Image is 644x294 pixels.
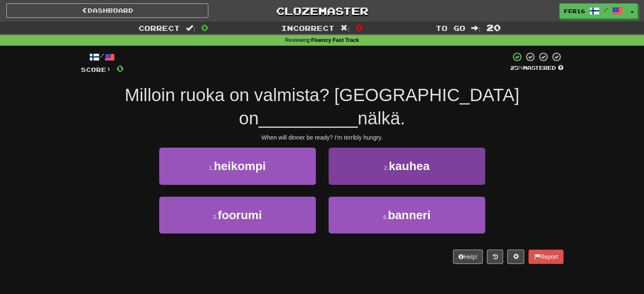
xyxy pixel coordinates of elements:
small: 3 . [213,214,218,220]
span: / [604,7,608,13]
a: Fer16 / [559,3,627,19]
strong: Fluency Fast Track [311,37,359,43]
button: 3.foorumi [159,197,316,234]
span: 0 [356,22,363,33]
span: Incorrect [281,24,334,32]
span: To go [436,24,465,32]
a: Clozemaster [221,3,423,18]
span: Fer16 [564,7,585,15]
span: Correct [138,24,180,32]
div: When will dinner be ready? I'm terribly hungry. [81,133,564,142]
span: 0 [116,63,124,74]
small: 2 . [384,165,389,171]
small: 4 . [383,214,388,220]
span: heikompi [214,159,266,173]
span: banneri [388,209,431,222]
span: foorumi [218,209,262,222]
span: nälkä. [358,108,405,128]
span: kauhea [389,159,430,173]
span: 20 [486,22,501,33]
div: Mastered [510,64,564,72]
span: : [471,25,481,32]
button: 1.heikompi [159,148,316,184]
span: 25 % [510,64,523,71]
span: : [340,25,350,32]
button: Round history (alt+y) [487,250,503,264]
a: Dashboard [6,3,208,18]
button: Help! [453,250,483,264]
span: : [186,25,195,32]
span: __________ [259,108,358,128]
span: 0 [201,22,208,33]
button: 4.banneri [329,197,485,234]
button: Report [528,250,563,264]
span: Score: [81,66,111,73]
span: Milloin ruoka on valmista? [GEOGRAPHIC_DATA] on [124,85,519,128]
button: 2.kauhea [329,148,485,184]
small: 1 . [209,165,214,171]
div: / [81,52,124,62]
